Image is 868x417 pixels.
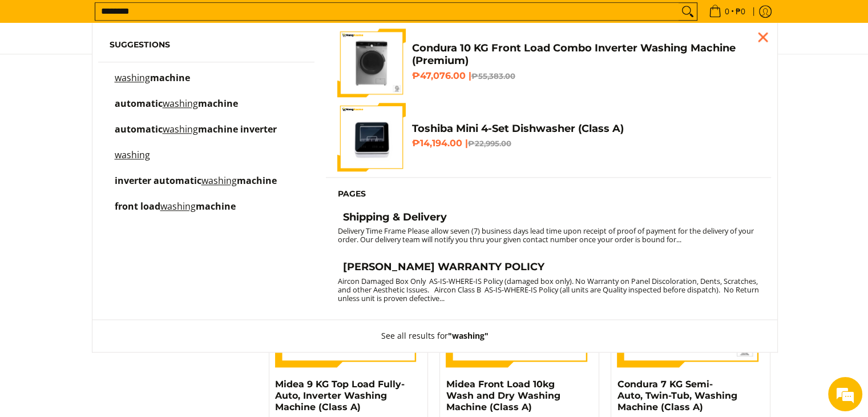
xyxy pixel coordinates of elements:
span: We are offline. Please leave us a message. [24,132,199,247]
span: inverter automatic [115,174,201,187]
div: Minimize live chat window [187,6,215,33]
div: Close pop up [754,29,772,46]
span: automatic [115,97,163,110]
a: Toshiba Mini 4-Set Dishwasher (Class A) Toshiba Mini 4-Set Dishwasher (Class A) ₱14,194.00 |₱22,9... [337,103,760,171]
span: machine [150,71,190,84]
button: Search [679,3,697,20]
a: Shipping & Delivery [337,211,760,227]
p: washing machine [115,74,190,94]
p: inverter automatic washing machine [115,177,277,197]
span: machine [237,174,277,187]
del: ₱55,383.00 [471,71,515,81]
h6: Suggestions [110,40,304,50]
mark: washing [160,200,196,212]
div: Leave a message [59,64,192,79]
h4: Condura 10 KG Front Load Combo Inverter Washing Machine (Premium) [411,42,760,67]
img: Condura 10 KG Front Load Combo Inverter Washing Machine (Premium) [337,29,406,97]
span: ₱0 [734,7,747,15]
a: Condura 10 KG Front Load Combo Inverter Washing Machine (Premium) Condura 10 KG Front Load Combo ... [337,29,760,97]
span: machine [198,97,238,110]
p: washing [115,151,150,171]
span: 0 [723,7,731,15]
a: Midea 9 KG Top Load Fully-Auto, Inverter Washing Machine (Class A) [275,379,405,412]
span: machine [196,200,236,212]
mark: washing [115,71,150,84]
mark: washing [115,149,150,161]
p: front load washing machine [115,202,236,222]
h6: ₱14,194.00 | [411,138,760,149]
textarea: Type your message and click 'Submit' [6,288,217,328]
a: washing machine [110,74,304,94]
a: [PERSON_NAME] WARRANTY POLICY [337,260,760,276]
mark: washing [201,174,237,187]
a: front load washing machine [110,202,304,222]
h4: Shipping & Delivery [342,211,446,224]
small: Aircon Damaged Box Only AS-IS-WHERE-IS Policy (damaged box only). No Warranty on Panel Discolorat... [337,276,758,303]
p: automatic washing machine [115,99,238,119]
small: Delivery Time Frame Please allow seven (7) business days lead time upon receipt of proof of payme... [337,226,753,244]
button: See all results for"washing" [370,320,500,352]
em: Submit [167,328,207,343]
p: automatic washing machine inverter [115,125,277,145]
img: Toshiba Mini 4-Set Dishwasher (Class A) [337,103,406,171]
h6: Pages [337,189,760,199]
a: Midea Front Load 10kg Wash and Dry Washing Machine (Class A) [446,379,560,412]
a: washing [110,151,304,171]
a: automatic washing machine [110,99,304,119]
a: inverter automatic washing machine [110,177,304,197]
span: machine inverter [198,123,277,135]
del: ₱22,995.00 [467,139,511,148]
h4: Toshiba Mini 4-Set Dishwasher (Class A) [411,122,760,135]
strong: "washing" [448,330,488,341]
h6: ₱47,076.00 | [411,70,760,82]
mark: washing [163,97,198,110]
span: • [705,5,749,18]
span: automatic [115,123,163,135]
a: automatic washing machine inverter [110,125,304,145]
h4: [PERSON_NAME] WARRANTY POLICY [342,260,544,274]
span: front load [115,200,160,212]
mark: washing [163,123,198,135]
a: Condura 7 KG Semi-Auto, Twin-Tub, Washing Machine (Class A) [617,379,737,412]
